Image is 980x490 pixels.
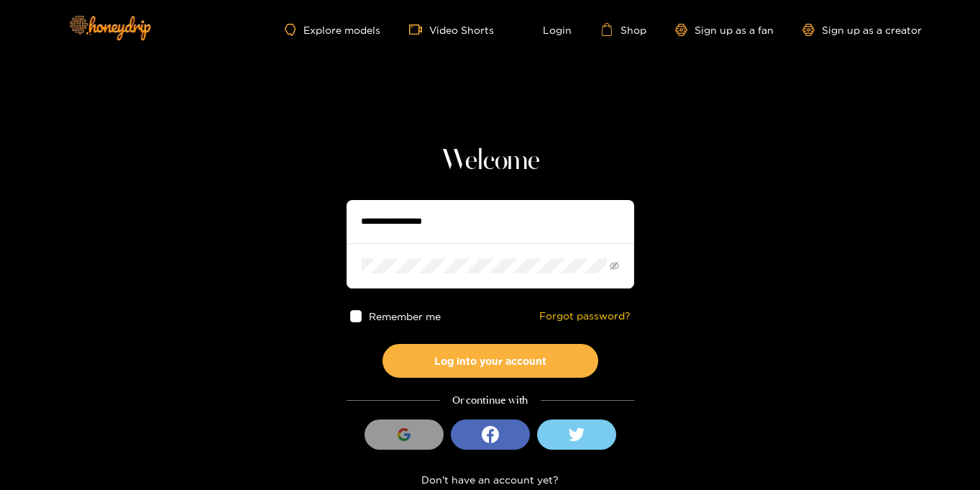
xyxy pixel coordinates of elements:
[347,392,634,409] div: Or continue with
[675,24,774,36] a: Sign up as a fan
[610,261,619,271] span: eye-invisible
[409,23,429,36] span: video-camera
[409,23,494,36] a: Video Shorts
[347,471,634,488] div: Don't have an account yet?
[369,311,441,322] span: Remember me
[539,310,631,322] a: Forgot password?
[383,344,598,378] button: Log into your account
[523,23,572,36] a: Login
[285,24,380,36] a: Explore models
[347,144,634,178] h1: Welcome
[802,24,922,36] a: Sign up as a creator
[600,23,646,36] a: Shop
